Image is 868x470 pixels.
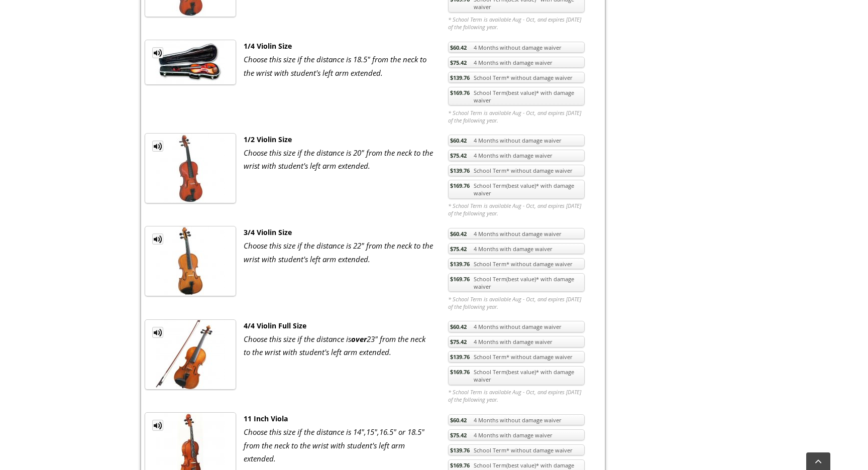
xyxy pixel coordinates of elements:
span: $75.42 [450,431,467,439]
em: Choose this size if the distance is 22" from the neck to the wrist with student's left arm extended. [244,241,433,264]
img: th_1fc34dab4bdaff02a3697e89cb8f30dd_1340371741violinFullSize.jpg [156,320,225,389]
a: $139.76School Term* without damage waiver [448,351,585,363]
a: $75.424 Months with damage waiver [448,150,585,161]
a: $75.424 Months with damage waiver [448,57,585,68]
div: 4/4 Violin Full Size [244,319,433,332]
em: Choose this size if the distance is 23" from the neck to the wrist with student's left arm extended. [244,334,425,357]
em: Choose this size if the distance is 20" from the neck to the wrist with student's left arm extended. [244,148,433,171]
a: $139.76School Term* without damage waiver [448,72,585,83]
a: $169.76School Term(best value)* with damage waiver [448,180,585,199]
span: $75.42 [450,59,467,66]
a: $60.424 Months without damage waiver [448,414,585,426]
em: * School Term is available Aug - Oct, and expires [DATE] of the following year. [448,109,585,124]
a: MP3 Clip [152,233,163,245]
span: $75.42 [450,245,467,253]
a: $169.76School Term(best value)* with damage waiver [448,87,585,106]
a: $60.424 Months without damage waiver [448,228,585,240]
span: $169.76 [450,461,470,469]
div: 1/4 Violin Size [244,40,433,53]
em: * School Term is available Aug - Oct, and expires [DATE] of the following year. [448,295,585,310]
img: th_1fc34dab4bdaff02a3697e89cb8f30dd_1340371828ViolinThreeQuarterSize.jpg [156,226,225,296]
em: * School Term is available Aug - Oct, and expires [DATE] of the following year. [448,388,585,403]
em: Choose this size if the distance is 18.5" from the neck to the wrist with student's left arm exte... [244,54,426,77]
span: $60.42 [450,230,467,238]
em: Choose this size if the distance is 14",15",16.5" or 18.5" from the neck to the wrist with studen... [244,427,424,463]
em: * School Term is available Aug - Oct, and expires [DATE] of the following year. [448,16,585,31]
em: * School Term is available Aug - Oct, and expires [DATE] of the following year. [448,202,585,217]
a: $169.76School Term(best value)* with damage waiver [448,273,585,292]
span: $60.42 [450,137,467,144]
span: $139.76 [450,260,470,268]
a: $139.76School Term* without damage waiver [448,444,585,456]
a: $169.76School Term(best value)* with damage waiver [448,366,585,385]
div: 3/4 Violin Size [244,226,433,239]
div: 11 Inch Viola [244,412,433,425]
img: th_1fc34dab4bdaff02a3697e89cb8f30dd_1340371800ViolinHalfSIze.jpg [156,134,225,203]
a: $139.76School Term* without damage waiver [448,258,585,270]
a: $60.424 Months without damage waiver [448,135,585,146]
span: $139.76 [450,167,470,174]
img: th_1fc34dab4bdaff02a3697e89cb8f30dd_1338903562Violin.JPG [156,40,225,84]
div: 1/2 Violin Size [244,133,433,146]
a: MP3 Clip [152,327,163,338]
a: $60.424 Months without damage waiver [448,321,585,332]
span: $75.42 [450,152,467,159]
a: $75.424 Months with damage waiver [448,336,585,347]
span: $60.42 [450,323,467,330]
span: $169.76 [450,182,470,189]
span: $169.76 [450,275,470,283]
span: $169.76 [450,368,470,376]
a: MP3 Clip [152,47,163,58]
span: $60.42 [450,416,467,424]
span: $139.76 [450,446,470,454]
a: $139.76School Term* without damage waiver [448,165,585,176]
span: $169.76 [450,89,470,96]
a: MP3 Clip [152,420,163,431]
a: $60.424 Months without damage waiver [448,42,585,53]
span: $139.76 [450,74,470,81]
a: $75.424 Months with damage waiver [448,429,585,441]
span: $75.42 [450,338,467,345]
strong: over [351,334,367,344]
span: $60.42 [450,44,467,51]
a: MP3 Clip [152,141,163,152]
a: $75.424 Months with damage waiver [448,243,585,255]
span: $139.76 [450,353,470,361]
